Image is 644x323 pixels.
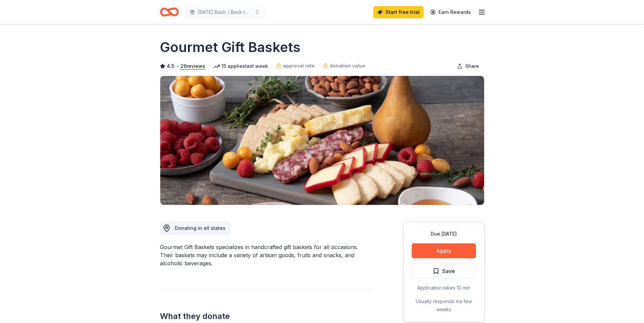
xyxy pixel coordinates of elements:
[160,311,371,322] h2: What they donate
[412,230,476,238] div: Due [DATE]
[176,63,178,69] span: •
[160,38,301,57] h1: Gourmet Gift Baskets
[412,284,476,292] div: Application takes 10 min
[160,243,371,267] div: Gourmet Gift Baskets specializes in handcrafted gift baskets for all occasions. Their baskets may...
[283,62,315,70] span: approval rate
[175,225,225,231] span: Donating in all states
[330,62,365,70] span: donation value
[276,62,315,70] a: approval rate
[426,6,475,18] a: Earn Rewards
[167,62,174,70] span: 4.5
[213,62,268,70] div: 15 applies last week
[412,264,476,278] button: Save
[412,243,476,258] button: Apply
[452,59,484,73] button: Share
[323,62,365,70] a: donation value
[198,8,252,16] span: [DATE] Bash / Back to [GEOGRAPHIC_DATA]
[465,62,479,70] span: Share
[373,6,424,18] a: Start free trial
[442,267,455,275] span: Save
[160,4,179,20] a: Home
[412,297,476,314] div: Usually responds in a few weeks
[160,76,484,205] img: Image for Gourmet Gift Baskets
[184,5,265,19] button: [DATE] Bash / Back to [GEOGRAPHIC_DATA]
[181,62,205,70] button: 26reviews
